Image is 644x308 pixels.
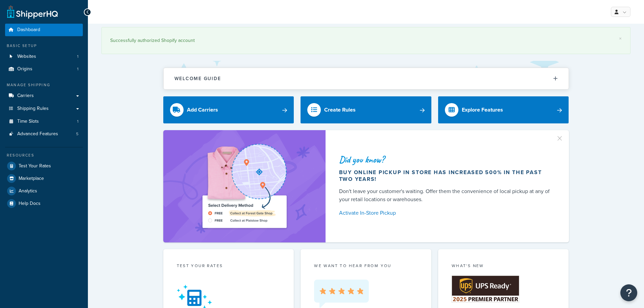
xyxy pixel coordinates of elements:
span: 5 [76,131,78,137]
a: Add Carriers [163,96,294,123]
a: Origins1 [5,63,83,75]
div: Resources [5,152,83,158]
a: Websites1 [5,50,83,63]
span: Origins [17,66,32,72]
h2: Welcome Guide [174,76,221,81]
div: Test your rates [177,263,281,270]
a: Analytics [5,185,83,197]
div: Don't leave your customer's waiting. Offer them the convenience of local pickup at any of your re... [339,187,553,204]
li: Advanced Features [5,128,83,140]
a: Time Slots1 [5,115,83,128]
div: Did you know? [339,155,553,164]
li: Origins [5,63,83,75]
span: Marketplace [19,176,44,182]
div: Basic Setup [5,43,83,49]
span: Help Docs [19,201,41,207]
span: Websites [17,54,36,60]
a: Shipping Rules [5,102,83,115]
a: Help Docs [5,197,83,210]
div: Explore Features [462,105,503,115]
div: Create Rules [324,105,356,115]
a: Carriers [5,90,83,102]
div: Buy online pickup in store has increased 500% in the past two years! [339,169,553,183]
a: Explore Features [438,96,569,123]
a: Advanced Features5 [5,128,83,140]
li: Time Slots [5,115,83,128]
div: Manage Shipping [5,82,83,88]
span: Time Slots [17,119,39,124]
span: Dashboard [17,27,40,33]
span: 1 [77,119,78,124]
a: Dashboard [5,24,83,36]
div: What's New [452,263,555,270]
a: Create Rules [301,96,431,123]
span: Carriers [17,93,34,99]
span: 1 [77,54,78,60]
a: Marketplace [5,172,83,185]
a: Test Your Rates [5,160,83,172]
div: Successfully authorized Shopify account [110,36,622,45]
div: Add Carriers [187,105,218,115]
button: Welcome Guide [164,68,569,89]
span: 1 [77,66,78,72]
li: Websites [5,50,83,63]
img: ad-shirt-map-b0359fc47e01cab431d101c4b569394f6a03f54285957d908178d52f29eb9668.png [183,140,306,232]
p: we want to hear from you [314,263,418,269]
span: Shipping Rules [17,106,49,112]
a: × [619,36,622,41]
span: Advanced Features [17,131,58,137]
a: Activate In-Store Pickup [339,208,553,218]
span: Analytics [19,188,37,194]
button: Open Resource Center [620,284,637,301]
span: Test Your Rates [19,163,51,169]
